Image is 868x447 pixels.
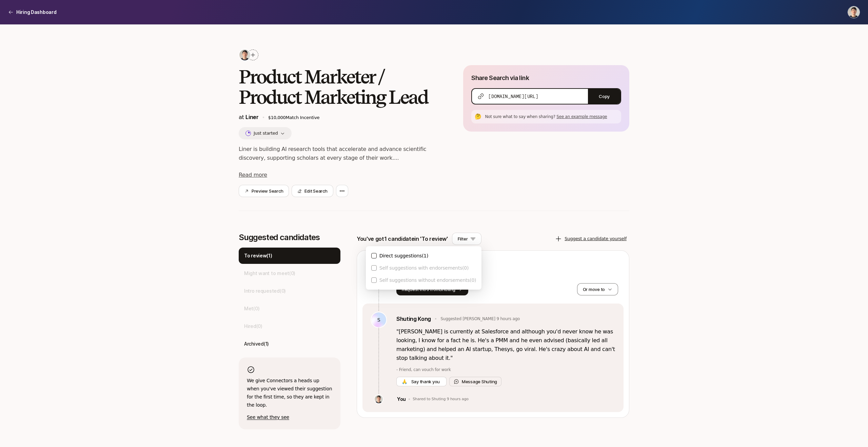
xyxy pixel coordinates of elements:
p: " [PERSON_NAME] is currently at Salesforce and although you'd never know he was looking, I know f... [396,327,615,363]
button: Preview Search [239,185,289,197]
button: Self suggestions with endorsements(0) [371,265,377,271]
p: You've got 1 candidate in 'To review' [357,234,448,243]
p: $10,000 Match Incentive [268,114,442,121]
h2: Product Marketer / Product Marketing Lead [239,66,441,107]
p: We give Connectors a heads up when you've viewed their suggestion for the first time, so they are... [247,376,332,409]
span: [DOMAIN_NAME][URL] [488,93,538,100]
p: Self suggestions with endorsements ( 0 ) [379,264,469,272]
p: Met ( 0 ) [244,305,259,313]
button: Message Shuting [449,377,501,386]
button: Just started [239,127,292,139]
button: Or move to [577,283,618,295]
button: Copy [588,89,620,104]
p: Self suggestions without endorsements ( 0 ) [379,276,476,284]
p: at [239,113,259,122]
span: 🙏 [402,378,407,385]
img: Kyum Kim [848,6,860,18]
p: To review ( 1 ) [244,252,272,260]
p: Hired ( 0 ) [244,322,262,330]
p: Share Search via link [471,73,529,83]
p: Archived ( 1 ) [244,340,269,348]
p: - Friend, can vouch for work [396,367,615,373]
span: Say thank you [410,378,441,385]
p: Hiring Dashboard [16,8,57,16]
a: Shuting Kong [396,314,431,323]
img: 47784c54_a4ff_477e_ab36_139cb03b2732.jpg [239,50,250,60]
button: Edit Search [292,185,333,197]
p: S [377,316,380,324]
p: Liner is building AI research tools that accelerate and advance scientific discovery, supporting ... [239,145,441,162]
span: Read more [239,172,267,178]
button: Direct suggestions(1) [371,253,377,258]
p: Not sure what to say when sharing? [485,114,618,120]
button: Kyum Kim [848,6,860,18]
p: See what they see [247,413,332,421]
p: Suggest a candidate yourself [565,235,627,242]
p: Might want to meet ( 0 ) [244,269,295,277]
p: Direct suggestions ( 1 ) [379,252,428,260]
p: Suggested candidates [239,233,340,242]
div: 🤔 [474,113,482,121]
button: Self suggestions without endorsements(0) [371,277,377,283]
img: 47784c54_a4ff_477e_ab36_139cb03b2732.jpg [375,395,383,403]
p: Intro requested ( 0 ) [244,287,286,295]
a: Liner [245,114,258,120]
p: Shared to Shuting 9 hours ago [413,397,469,402]
span: See an example message [556,114,607,119]
button: 🙏 Say thank you [396,377,447,386]
p: You [397,395,406,403]
p: Suggested [PERSON_NAME] 9 hours ago [440,316,520,322]
button: Filter [452,233,481,245]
